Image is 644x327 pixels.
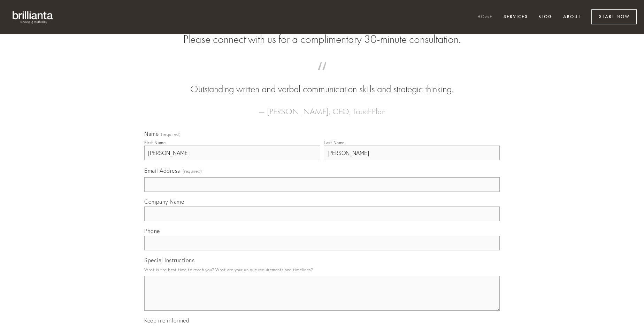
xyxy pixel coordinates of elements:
[144,198,184,205] span: Company Name
[144,167,180,174] span: Email Address
[144,140,166,145] div: First Name
[183,166,202,176] span: (required)
[155,96,489,118] figcaption: — [PERSON_NAME], CEO, TouchPlan
[7,7,59,27] img: brillianta - research, strategy, marketing
[144,130,159,137] span: Name
[144,227,160,234] span: Phone
[144,265,500,274] p: What is the best time to reach you? What are your unique requirements and timelines?
[144,33,500,46] h2: Please connect with us for a complimentary 30-minute consultation.
[155,69,489,96] blockquote: Outstanding written and verbal communication skills and strategic thinking.
[559,11,585,23] a: About
[144,257,194,264] span: Special Instructions
[591,9,637,24] a: Start Now
[473,11,497,23] a: Home
[144,317,189,324] span: Keep me informed
[324,140,345,145] div: Last Name
[499,11,532,23] a: Services
[161,132,181,137] span: (required)
[534,11,557,23] a: Blog
[155,69,489,83] span: “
